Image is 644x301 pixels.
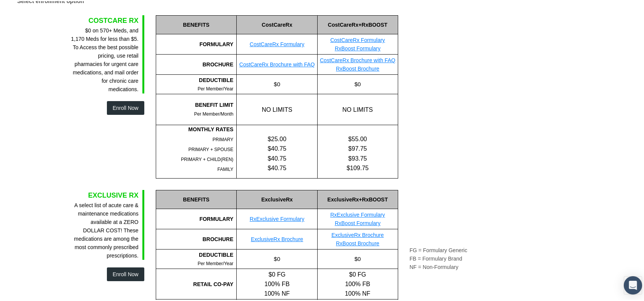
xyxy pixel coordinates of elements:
[156,249,234,258] div: DEDUCTIBLE
[317,14,398,33] div: CostCareRx+RxBOOST
[156,33,237,53] div: FORMULARY
[156,208,237,228] div: FORMULARY
[71,200,139,259] div: A select list of acute care & maintenance medications available at a ZERO DOLLAR COST! These medi...
[156,100,234,108] div: BENEFIT LIMIT
[237,133,317,143] div: $25.00
[317,189,398,208] div: ExclusiveRx+RxBOOST
[71,25,139,92] div: $0 on 570+ Meds, and 1,170 Meds for less than $5. To Access the best possible pricing, use retail...
[237,269,317,278] div: $0 FG
[236,14,317,33] div: CostCareRx
[218,166,234,171] span: FAMILY
[156,75,234,83] div: DEDUCTIBLE
[335,219,381,225] a: RxBoost Formulary
[236,93,317,124] div: NO LIMITS
[198,260,234,265] span: Per Member/Year
[318,153,398,162] div: $93.75
[237,278,317,288] div: 100% FB
[236,74,317,93] div: $0
[71,14,139,25] div: COSTCARE RX
[331,231,384,237] a: ExclusiveRx Brochure
[107,266,144,280] button: Enroll Now
[250,215,304,221] a: RxExclusive Formulary
[318,278,398,288] div: 100% FB
[237,153,317,162] div: $40.75
[335,44,381,50] a: RxBoost Formulary
[237,143,317,152] div: $40.75
[624,275,642,293] div: Open Intercom Messenger
[156,53,237,74] div: BROCHURE
[107,100,144,114] button: Enroll Now
[156,189,237,208] div: BENEFITS
[213,136,233,141] span: PRIMARY
[330,211,385,217] a: RxExclusive Formulary
[410,254,462,261] span: FB = Formulary Brand
[318,162,398,172] div: $109.75
[336,64,379,71] a: RxBoost Brochure
[156,124,234,132] div: MONTHLY RATES
[156,279,234,287] div: RETAIL CO-PAY
[236,189,317,208] div: ExclusiveRx
[251,235,303,241] a: ExclusiveRx Brochure
[156,228,237,248] div: BROCHURE
[237,162,317,172] div: $40.75
[236,248,317,267] div: $0
[250,40,304,46] a: CostCareRx Formulary
[156,14,237,33] div: BENEFITS
[330,36,385,42] a: CostCareRx Formulary
[237,288,317,297] div: 100% NF
[318,288,398,297] div: 100% NF
[198,85,234,90] span: Per Member/Year
[410,263,458,269] span: NF = Non-Formulary
[318,269,398,278] div: $0 FG
[336,239,379,245] a: RxBoost Brochure
[188,146,233,151] span: PRIMARY + SPOUSE
[320,56,395,62] a: CostCareRx Brochure with FAQ
[194,110,234,116] span: Per Member/Month
[410,246,467,252] span: FG = Formulary Generic
[317,74,398,93] div: $0
[71,189,139,200] div: EXCLUSIVE RX
[318,133,398,143] div: $55.00
[239,60,315,66] a: CostCareRx Brochure with FAQ
[317,93,398,124] div: NO LIMITS
[181,156,233,161] span: PRIMARY + CHILD(REN)
[318,143,398,152] div: $97.75
[317,248,398,267] div: $0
